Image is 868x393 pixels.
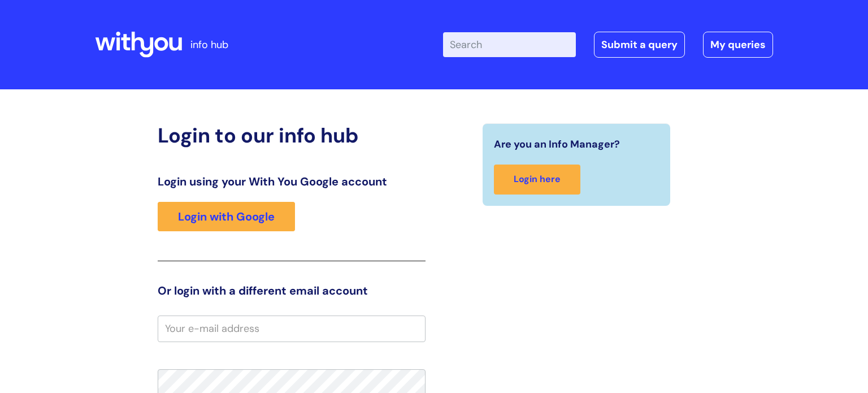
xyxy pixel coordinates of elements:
h3: Login using your With You Google account [158,175,426,188]
a: Login here [494,165,580,195]
p: info hub [190,36,228,54]
h3: Or login with a different email account [158,284,426,297]
h2: Login to our info hub [158,123,426,148]
span: Are you an Info Manager? [494,135,620,153]
a: My queries [703,32,773,58]
a: Submit a query [594,32,685,58]
a: Login with Google [158,202,295,231]
input: Your e-mail address [158,316,426,342]
input: Search [443,32,576,57]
